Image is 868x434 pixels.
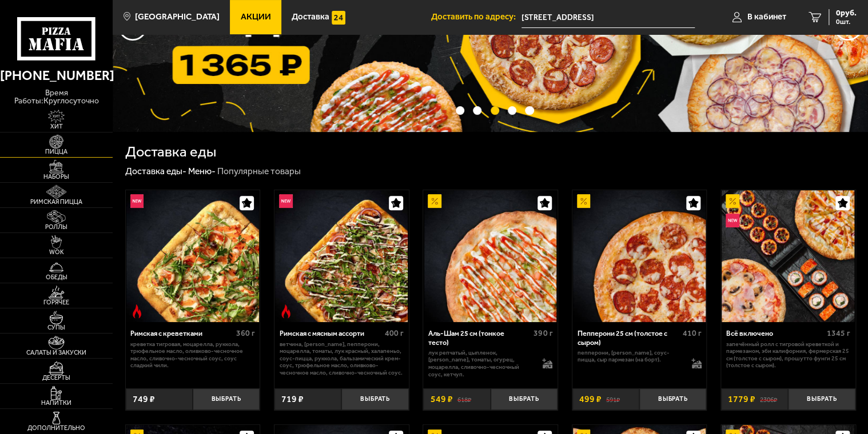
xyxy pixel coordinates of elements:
span: 410 г [683,328,702,338]
a: Доставка еды- [125,166,186,176]
button: Выбрать [788,388,855,411]
button: Выбрать [491,388,558,411]
a: АкционныйПепперони 25 см (толстое с сыром) [572,190,707,323]
span: 499 ₽ [579,395,602,404]
img: Новинка [726,214,739,227]
button: точки переключения [525,106,533,115]
button: предыдущий [834,12,862,41]
p: лук репчатый, цыпленок, [PERSON_NAME], томаты, огурец, моцарелла, сливочно-чесночный соус, кетчуп. [428,349,533,379]
div: Римская с креветками [130,329,233,337]
span: 0 шт. [836,18,857,25]
a: АкционныйАль-Шам 25 см (тонкое тесто) [423,190,558,323]
img: Акционный [577,194,591,208]
img: Акционный [726,194,739,208]
img: Римская с креветками [126,190,259,323]
a: НовинкаОстрое блюдоРимская с мясным ассорти [274,190,409,323]
span: 400 г [385,328,404,338]
p: креветка тигровая, моцарелла, руккола, трюфельное масло, оливково-чесночное масло, сливочно-чесно... [130,341,254,370]
div: Аль-Шам 25 см (тонкое тесто) [428,329,531,346]
p: пепперони, [PERSON_NAME], соус-пицца, сыр пармезан (на борт). [577,349,682,364]
span: 549 ₽ [430,395,452,404]
input: Ваш адрес доставки [521,7,695,28]
img: Всё включено [722,190,854,323]
span: [GEOGRAPHIC_DATA] [135,13,220,21]
button: точки переключения [508,106,516,115]
button: Выбрать [341,388,408,411]
span: 1779 ₽ [728,395,755,404]
img: Острое блюдо [130,304,144,318]
img: Аль-Шам 25 см (тонкое тесто) [424,190,557,323]
s: 2306 ₽ [760,395,777,404]
button: точки переключения [456,106,464,115]
button: Выбрать [193,388,260,411]
h1: Доставка еды [125,144,216,159]
span: Доставка [292,13,329,21]
img: Новинка [130,194,144,208]
a: АкционныйНовинкаВсё включено [721,190,855,323]
button: точки переключения [491,106,499,115]
img: Римская с мясным ассорти [275,190,408,323]
span: 0 руб. [836,9,857,17]
span: Доставить по адресу: [431,13,521,21]
span: 1345 г [827,328,850,338]
img: 15daf4d41897b9f0e9f617042186c801.svg [332,11,345,25]
span: 719 ₽ [281,395,304,404]
button: точки переключения [473,106,481,115]
a: Меню- [188,166,216,176]
span: В кабинет [747,13,786,21]
span: Санкт-Петербург, улица Стойкости, 21 [521,7,695,28]
p: Запечённый ролл с тигровой креветкой и пармезаном, Эби Калифорния, Фермерская 25 см (толстое с сы... [726,341,850,370]
a: НовинкаОстрое блюдоРимская с креветками [126,190,260,323]
img: Острое блюдо [279,304,293,318]
div: Всё включено [726,329,824,337]
span: 360 г [236,328,255,338]
s: 618 ₽ [457,395,471,404]
s: 591 ₽ [606,395,620,404]
button: Выбрать [639,388,706,411]
div: Пепперони 25 см (толстое с сыром) [577,329,679,346]
div: Римская с мясным ассорти [280,329,382,337]
p: ветчина, [PERSON_NAME], пепперони, моцарелла, томаты, лук красный, халапеньо, соус-пицца, руккола... [280,341,404,377]
img: Пепперони 25 см (толстое с сыром) [573,190,706,323]
img: Новинка [279,194,293,208]
span: Акции [241,13,271,21]
img: Акционный [428,194,441,208]
div: Популярные товары [217,166,301,178]
span: 749 ₽ [133,395,155,404]
span: 390 г [533,328,552,338]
